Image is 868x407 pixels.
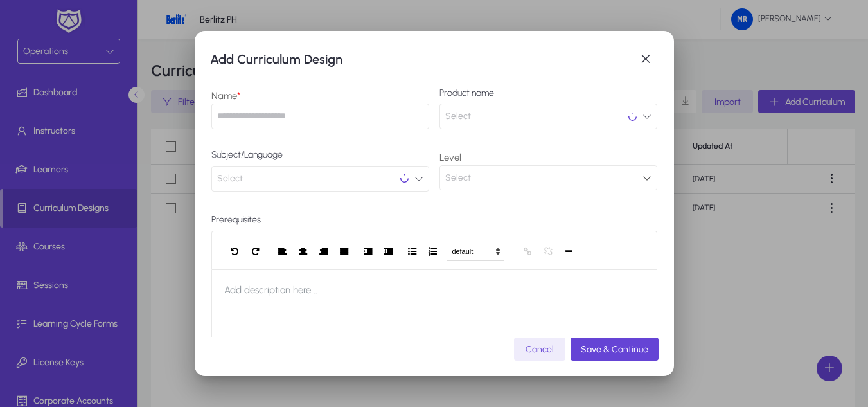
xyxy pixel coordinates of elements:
[581,344,648,355] span: Save & Continue
[439,88,657,98] label: Product name
[402,243,423,261] button: Unordered List
[211,150,429,160] label: Subject/Language
[378,243,399,261] button: Outdent
[447,242,504,261] button: default
[245,243,266,261] button: Redo
[358,243,378,261] button: Indent
[211,88,429,104] label: Name
[211,269,330,311] span: Add description here ..
[526,344,554,355] span: Cancel
[225,243,245,261] button: Undo
[423,243,443,261] button: Ordered List
[571,338,659,361] button: Save & Continue
[445,104,471,129] span: Select
[445,172,471,183] span: Select
[439,150,657,165] label: Level
[514,338,565,361] button: Cancel
[293,243,314,261] button: Justify Center
[210,49,633,69] h1: Add Curriculum Design
[334,243,355,261] button: Justify Full
[211,212,657,228] p: Prerequisites
[558,243,579,261] button: Horizontal Line
[272,243,293,261] button: Justify Left
[217,166,243,192] span: Select
[314,243,334,261] button: Justify Right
